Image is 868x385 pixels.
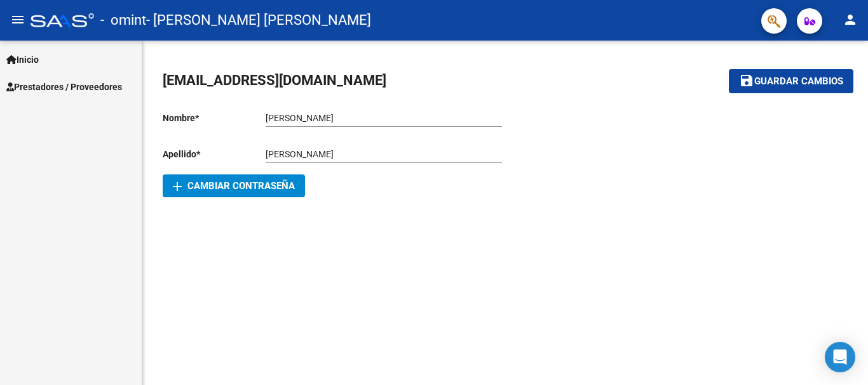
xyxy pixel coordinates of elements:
[163,147,266,161] p: Apellido
[6,53,39,67] span: Inicio
[729,69,853,93] button: Guardar cambios
[173,180,295,192] span: Cambiar Contraseña
[843,12,858,27] mat-icon: person
[10,12,25,27] mat-icon: menu
[163,111,266,125] p: Nombre
[825,342,855,372] div: Open Intercom Messenger
[163,72,386,88] span: [EMAIL_ADDRESS][DOMAIN_NAME]
[170,179,185,194] mat-icon: add
[163,174,305,197] button: Cambiar Contraseña
[100,6,146,34] span: - omint
[146,6,371,34] span: - [PERSON_NAME] [PERSON_NAME]
[6,80,122,94] span: Prestadores / Proveedores
[739,73,754,88] mat-icon: save
[754,76,843,88] span: Guardar cambios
